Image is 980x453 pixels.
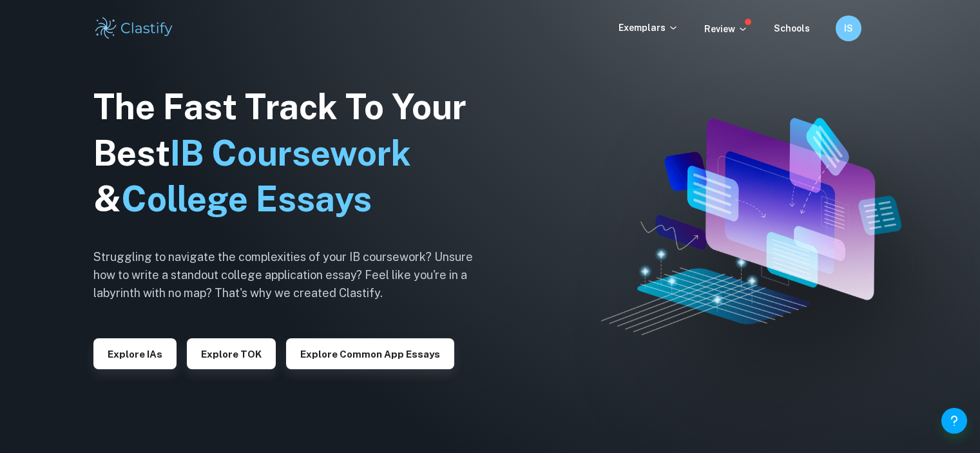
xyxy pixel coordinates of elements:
[93,248,493,302] h6: Struggling to navigate the complexities of your IB coursework? Unsure how to write a standout col...
[841,21,856,35] h6: IS
[93,338,177,369] button: Explore IAs
[187,338,276,369] button: Explore TOK
[836,15,861,41] button: IS
[774,23,810,34] a: Schools
[704,22,748,36] p: Review
[93,84,493,223] h1: The Fast Track To Your Best &
[170,133,411,173] span: IB Coursework
[286,338,454,369] button: Explore Common App essays
[941,408,967,434] button: Help and Feedback
[187,347,276,360] a: Explore TOK
[601,118,902,335] img: Clastify hero
[286,347,454,360] a: Explore Common App essays
[121,178,372,219] span: College Essays
[93,15,175,41] img: Clastify logo
[93,347,177,360] a: Explore IAs
[619,21,678,35] p: Exemplars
